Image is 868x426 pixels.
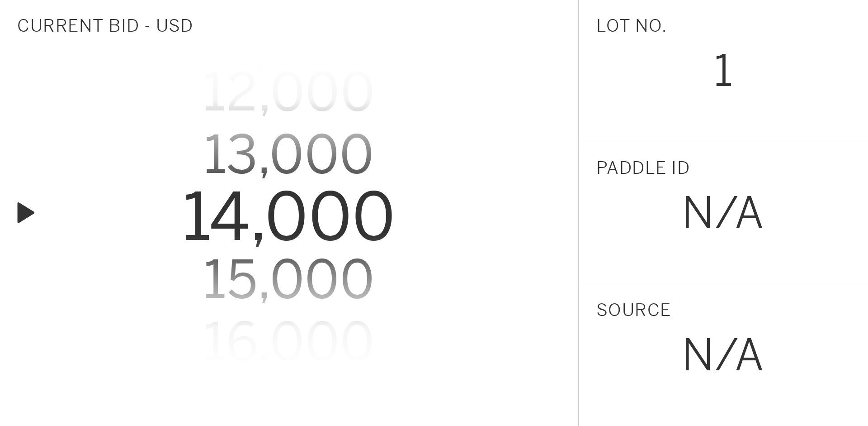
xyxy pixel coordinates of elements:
[596,302,671,319] div: SOURCE
[682,334,765,377] div: N/A
[714,49,733,93] div: 1
[596,17,667,34] div: LOT NO.
[17,17,193,34] div: Current Bid - USD
[596,159,690,177] div: PADDLE ID
[682,191,765,235] div: N/A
